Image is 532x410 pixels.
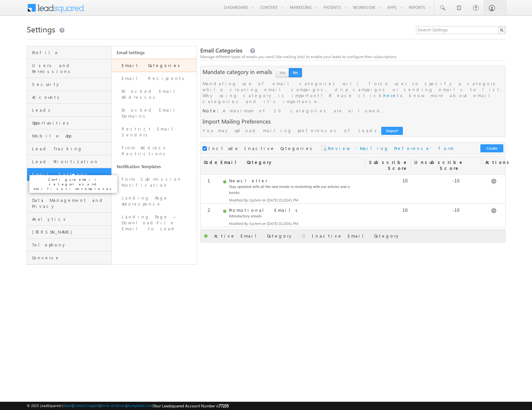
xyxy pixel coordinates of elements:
[27,142,112,155] a: Lead Tracking
[321,145,454,151] a: Preview ‘Mailing Preference’ form
[32,159,110,165] span: Lead Prioritization
[201,157,217,168] div: Code
[203,119,503,125] div: Import Mailing Preferences
[209,145,315,151] label: Include Inactive Categories
[32,171,110,177] span: Email Settings
[112,46,197,59] a: Email Settings
[214,233,293,239] span: Active Email Category
[112,173,197,192] a: Form Submission Notification
[204,178,214,184] label: 1
[27,226,112,239] a: [PERSON_NAME]
[27,213,112,226] a: Analytics
[27,194,112,213] a: Data Management and Privacy
[200,47,242,54] span: Email Categories
[112,85,197,104] a: Blocked Email Addresses
[100,403,126,408] a: Terms of Service
[27,181,112,194] a: API and Webhooks
[27,117,112,130] a: Opportunities
[112,160,197,173] a: Notification Templates
[27,59,112,78] a: Users and Permissions
[276,68,289,77] button: Yes
[27,24,55,34] span: Settings
[27,78,112,91] a: Security
[112,192,197,210] a: Landing Page Autoresponse
[229,184,351,195] span: Stay updated with all the new trends in marketing with our articles and e-books
[383,93,397,98] a: here
[32,62,110,74] span: Users and Permissions
[32,107,110,113] span: Leads
[63,403,72,408] a: About
[27,239,112,251] a: Telephony
[203,108,503,114] div: Note:
[112,59,197,72] a: Email Categories
[32,197,110,209] span: Data Management and Privacy
[27,91,112,104] a: Accounts
[27,403,229,409] span: © 2025 LeadSquared | | | | |
[112,123,197,141] a: Restrict Email Senders
[365,157,411,174] div: Subscribe Score
[27,46,112,59] a: Profile
[381,127,403,135] button: Import
[416,26,506,34] input: Search Settings
[112,104,197,123] a: Blocked Email Domains
[127,403,152,408] a: Acceptable Use
[73,403,99,408] a: Contact Support
[32,216,110,222] span: Analytics
[217,157,365,168] div: Email Category
[203,128,380,133] div: You may upload mailing preferences of Leads.
[32,120,110,126] span: Opportunities
[229,207,359,213] div: Promotional Emails
[32,133,110,139] span: Mobile App
[402,178,408,184] label: 10
[32,146,110,152] span: Lead Tracking
[219,403,229,408] span: 77235
[112,141,197,160] a: From Address Restrictions
[402,207,408,213] label: 10
[112,72,197,85] a: Email Recipients
[32,255,110,261] span: Converse
[32,50,110,56] span: Profile
[32,229,110,235] span: [PERSON_NAME]
[27,104,112,117] a: Leads
[229,214,262,218] span: Introductory emails
[32,242,110,248] span: Telephony
[482,157,505,168] div: Actions
[229,197,359,203] div: Modified By: System on [DATE] 01:20:41 PM
[223,108,383,113] span: A maximum of 20 categories are allowed.
[27,168,112,181] a: Email Settings
[32,177,115,191] p: Configure email categories and notification templates
[452,178,460,184] label: -10
[452,207,460,213] label: -10
[112,210,197,235] a: Landing Page – Download-File Email to Lead
[200,54,506,60] div: Manage different types of emails you send (like mailing lists) to enable your leads to configure ...
[312,233,400,239] span: Inactive Email Category
[411,157,463,174] div: Unsubscribe Score
[153,403,229,408] span: Your Leadsquared Account Number is
[27,251,112,264] a: Converse
[204,207,214,213] label: 2
[289,68,302,77] button: No
[27,155,112,168] a: Lead Prioritization
[229,221,359,227] div: Modified By: System on [DATE] 01:20:41 PM
[203,81,503,104] div: Mandating use of email categories will force user to specify a category while creating email camp...
[229,178,359,184] div: Newsletter
[32,94,110,100] span: Accounts
[27,130,112,142] a: Mobile App
[480,144,503,152] button: Create
[32,81,110,87] span: Security
[203,69,272,75] div: Mandate category in emails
